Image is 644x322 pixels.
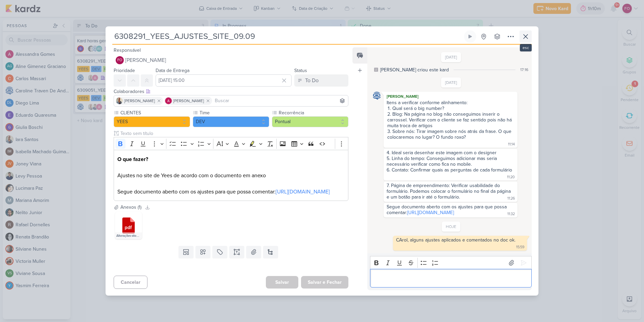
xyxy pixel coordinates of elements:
div: esc [520,44,532,51]
button: Pontual [272,116,348,127]
input: Texto sem título [119,130,348,137]
li: Blog: Na página no blog não conseguimos inserir o carrossel. Verificar com o cliente se faz senti... [387,111,514,129]
span: [PERSON_NAME] [173,98,204,104]
div: Segue documento aberto com os ajustes para que possa comentar: [387,204,508,215]
label: Status [294,68,307,73]
img: Alessandra Gomes [165,97,172,104]
div: 11:32 [507,211,515,217]
p: Ajustes no site de Yees de acordo com o documento em anexo Segue documento aberto com os ajustes ... [117,155,345,196]
a: [URL][DOMAIN_NAME] [407,210,454,215]
div: CArol, alguns ajustes aplicados e comentados no doc ok. [396,237,515,243]
span: [PERSON_NAME] [125,56,166,64]
div: To Do [305,76,319,85]
label: Data de Entrega [156,68,189,73]
img: Caroline Traven De Andrade [373,92,381,100]
div: 17:16 [520,67,528,73]
button: Cancelar [114,276,147,289]
div: Editor editing area: main [370,269,532,287]
div: 15:59 [516,245,524,250]
li: Qual será o big number? [387,106,514,111]
div: 4. Ideal seria desenhar este imagem com o designer [387,150,514,156]
label: Time [199,109,269,116]
a: [URL][DOMAIN_NAME] [276,188,330,195]
li: Sobre nós: Tirar imagem sobre nós atrás da frase. O que colocaremos no lugar? O fundo roxo? [387,129,514,140]
div: 7. Página de empreendimento: Verificar usabilidade do formulário. Podemos colocar o formulário no... [387,183,512,200]
div: 6. Contato: Confirmar quais as perguntas de cada formulário [387,167,512,173]
label: Prioridade [114,68,135,73]
div: 11:26 [507,196,515,201]
div: 5. Linha do tempo: Conseguimos adicionar mas seria necessário verificar como fica no mobile. [387,156,514,167]
img: Iara Santos [116,97,123,104]
input: Buscar [213,97,347,105]
button: YEES [114,116,190,127]
div: Anexos (1) [120,204,141,211]
div: [PERSON_NAME] [385,93,516,100]
div: Editor editing area: main [114,150,348,201]
span: [PERSON_NAME] [124,98,155,104]
div: Colaboradores [114,88,348,95]
button: FO [PERSON_NAME] [114,54,348,66]
strong: O que fazer? [117,156,148,163]
div: Itens a verificar conforme alinhamento: [387,100,514,106]
p: FO [117,59,122,62]
div: 11:20 [507,175,515,180]
div: Fabio Oliveira [116,56,124,64]
label: Recorrência [278,109,348,116]
input: Kard Sem Título [112,30,463,43]
label: CLIENTES [120,109,190,116]
input: Select a date [156,74,292,87]
div: Editor toolbar [114,137,348,150]
button: DEV [193,116,269,127]
div: Ligar relógio [467,34,473,39]
button: To Do [294,74,348,87]
div: Alterações site.pdf [115,232,142,239]
div: [PERSON_NAME] criou este kard [380,66,449,73]
div: Editor toolbar [370,256,532,269]
label: Responsável [114,47,141,53]
div: 11:14 [508,142,515,147]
